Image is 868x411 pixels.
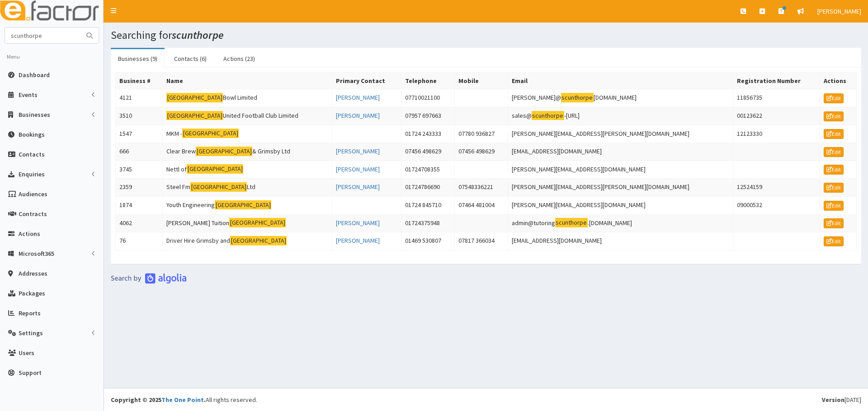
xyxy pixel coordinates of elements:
[733,107,820,125] td: 00123622
[824,129,844,139] a: Edit
[401,161,455,179] td: 01724708355
[116,161,163,179] td: 3745
[508,161,733,179] td: [PERSON_NAME][EMAIL_ADDRESS][DOMAIN_NAME]
[336,219,380,227] a: [PERSON_NAME]
[508,125,733,143] td: [PERSON_NAME][EMAIL_ADDRESS][PERSON_NAME][DOMAIN_NAME]
[19,349,34,357] span: Users
[5,28,81,43] input: Search...
[19,269,47,277] span: Addresses
[733,179,820,197] td: 12524159
[508,107,733,125] td: sales@ -[URL]
[19,170,45,178] span: Enquiries
[111,273,187,284] img: search-by-algolia-light-background.png
[733,196,820,214] td: 09000532
[19,309,41,317] span: Reports
[163,214,332,232] td: [PERSON_NAME] Tuition
[161,396,204,404] a: The One Point
[111,396,206,404] strong: Copyright © 2025 .
[824,218,844,228] a: Edit
[817,7,861,15] span: [PERSON_NAME]
[116,179,163,197] td: 2359
[167,49,214,68] a: Contacts (6)
[19,289,45,297] span: Packages
[111,49,165,68] a: Businesses (9)
[455,179,508,197] td: 07548336221
[229,218,286,227] mark: [GEOGRAPHIC_DATA]
[116,107,163,125] td: 3510
[116,196,163,214] td: 1874
[508,73,733,89] th: Email
[163,73,332,89] th: Name
[336,93,380,102] a: [PERSON_NAME]
[190,182,247,192] mark: [GEOGRAPHIC_DATA]
[163,179,332,197] td: Steel Fm Ltd
[336,111,380,120] a: [PERSON_NAME]
[19,329,43,337] span: Settings
[336,165,380,173] a: [PERSON_NAME]
[19,230,40,238] span: Actions
[555,218,588,227] mark: scunthorpe
[733,89,820,107] td: 11856735
[455,232,508,250] td: 07817 366034
[822,396,844,404] b: Version
[508,214,733,232] td: admin@tutoring .[DOMAIN_NAME]
[116,143,163,161] td: 666
[401,232,455,250] td: 01469 530807
[104,388,868,411] footer: All rights reserved.
[332,73,401,89] th: Primary Contact
[401,143,455,161] td: 07456 498629
[116,73,163,89] th: Business #
[561,93,594,102] mark: scunthorpe
[116,214,163,232] td: 4062
[336,147,380,155] a: [PERSON_NAME]
[824,165,844,175] a: Edit
[111,29,861,41] h1: Searching for
[166,111,223,120] mark: [GEOGRAPHIC_DATA]
[401,73,455,89] th: Telephone
[824,201,844,211] a: Edit
[824,236,844,246] a: Edit
[172,28,224,42] i: scunthorpe
[163,161,332,179] td: Nettl of
[508,89,733,107] td: [PERSON_NAME]@ [DOMAIN_NAME]
[455,143,508,161] td: 07456 498629
[116,89,163,107] td: 4121
[455,196,508,214] td: 07464 481004
[19,190,47,198] span: Audiences
[19,210,47,218] span: Contracts
[19,71,50,79] span: Dashboard
[19,111,50,119] span: Businesses
[824,93,844,103] a: Edit
[822,395,861,404] div: [DATE]
[230,236,287,245] mark: [GEOGRAPHIC_DATA]
[508,196,733,214] td: [PERSON_NAME][EMAIL_ADDRESS][DOMAIN_NAME]
[733,73,820,89] th: Registration Number
[163,89,332,107] td: Bowl Limited
[19,130,45,139] span: Bookings
[116,232,163,250] td: 76
[336,236,380,245] a: [PERSON_NAME]
[401,125,455,143] td: 01724 243333
[508,179,733,197] td: [PERSON_NAME][EMAIL_ADDRESS][PERSON_NAME][DOMAIN_NAME]
[19,369,42,377] span: Support
[401,196,455,214] td: 01724 845710
[733,125,820,143] td: 12123330
[820,73,856,89] th: Actions
[163,107,332,125] td: United Football Club Limited
[216,49,262,68] a: Actions (23)
[824,147,844,157] a: Edit
[824,183,844,193] a: Edit
[163,143,332,161] td: Clear Brew & Grimsby Ltd
[508,143,733,161] td: [EMAIL_ADDRESS][DOMAIN_NAME]
[116,125,163,143] td: 1547
[163,232,332,250] td: Driver Hire Grimsby and
[455,73,508,89] th: Mobile
[215,200,271,210] mark: [GEOGRAPHIC_DATA]
[401,89,455,107] td: 07710021100
[196,147,252,156] mark: [GEOGRAPHIC_DATA]
[401,107,455,125] td: 07957 697663
[182,129,239,138] mark: [GEOGRAPHIC_DATA]
[532,111,564,120] mark: scunthorpe
[19,91,38,99] span: Events
[187,164,243,174] mark: [GEOGRAPHIC_DATA]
